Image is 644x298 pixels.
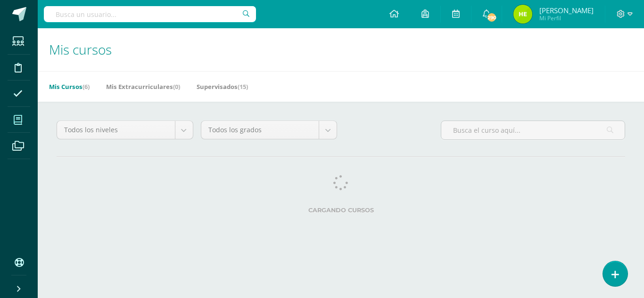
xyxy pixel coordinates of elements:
[487,12,497,23] span: 290
[49,40,112,58] span: Mis cursos
[513,5,532,24] img: 4474bdfd5819936197ba5a17a09c0e6e.png
[44,6,256,22] input: Busca un usuario...
[539,14,594,22] span: Mi Perfil
[57,207,625,214] label: Cargando cursos
[201,121,337,139] a: Todos los grados
[539,6,594,15] span: [PERSON_NAME]
[208,121,312,139] span: Todos los grados
[197,79,248,94] a: Supervisados(15)
[83,82,90,91] span: (6)
[238,82,248,91] span: (15)
[57,121,193,139] a: Todos los niveles
[64,121,168,139] span: Todos los niveles
[106,79,180,94] a: Mis Extracurriculares(0)
[49,79,90,94] a: Mis Cursos(6)
[173,82,180,91] span: (0)
[441,121,625,139] input: Busca el curso aquí...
